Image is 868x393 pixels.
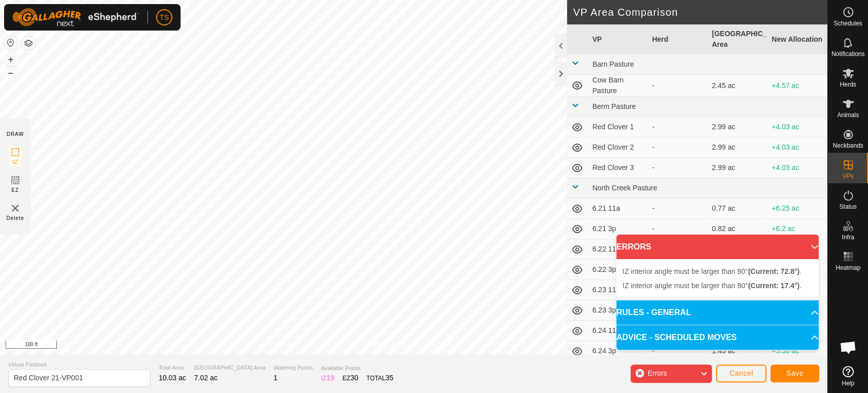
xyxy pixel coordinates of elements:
b: (Current: 17.4°) [748,282,799,290]
div: IZ [321,373,334,383]
td: 6.24 3p [588,341,648,361]
div: - [652,122,704,132]
a: Help [828,362,868,390]
td: 2.45 ac [708,75,768,97]
span: IZ interior angle must be larger than 80° . [622,267,801,275]
p-accordion-header: ERRORS [616,235,819,259]
span: [GEOGRAPHIC_DATA] Area [194,363,265,372]
span: IZ interior angle must be larger than 80° . [622,282,801,290]
span: Errors [647,369,667,377]
span: 30 [350,374,358,382]
span: 19 [326,374,335,382]
div: TOTAL [366,373,393,383]
span: Help [842,380,854,386]
div: - [652,162,704,173]
span: Animals [837,112,859,118]
td: 6.21 3p [588,219,648,239]
div: - [652,346,704,356]
td: 6.24 11a [588,321,648,341]
b: (Current: 72.8°) [748,267,799,275]
td: 6.23 3p [588,300,648,321]
td: 0.77 ac [708,199,768,219]
td: 2.99 ac [708,117,768,137]
a: Contact Us [424,341,454,350]
td: 1.43 ac [708,341,768,361]
h2: VP Area Comparison [573,6,827,18]
span: 35 [385,374,394,382]
th: Herd [648,24,708,54]
span: Status [839,204,856,210]
button: – [5,67,17,79]
span: Berm Pasture [592,102,636,110]
td: +6.2 ac [767,219,827,239]
div: - [652,142,704,153]
td: 2.99 ac [708,137,768,158]
td: 2.99 ac [708,158,768,178]
td: +6.25 ac [767,199,827,219]
td: Cow Barn Pasture [588,75,648,97]
span: Barn Pasture [592,60,634,68]
a: Open chat [833,332,863,362]
span: EZ [12,186,19,194]
button: Map Layers [22,37,35,49]
td: +4.57 ac [767,75,827,97]
td: +4.03 ac [767,158,827,178]
span: Infra [842,234,854,240]
td: +4.03 ac [767,137,827,158]
button: Reset Map [5,37,17,49]
span: 7.02 ac [194,374,218,382]
span: Cancel [729,369,753,377]
button: + [5,53,17,66]
a: Privacy Policy [373,341,411,350]
span: Heatmap [835,265,860,271]
div: - [652,203,704,214]
span: Neckbands [832,143,863,149]
p-accordion-content: ERRORS [616,259,819,300]
span: North Creek Pasture [592,184,657,192]
span: 1 [274,374,278,382]
td: Red Clover 2 [588,137,648,158]
span: VPs [842,173,853,179]
span: Herds [840,81,856,88]
th: [GEOGRAPHIC_DATA] Area [708,24,768,54]
button: Cancel [716,364,766,382]
span: Delete [7,214,24,222]
th: VP [588,24,648,54]
p-accordion-header: RULES - GENERAL [616,300,819,325]
span: TS [160,12,169,23]
img: VP [9,202,21,214]
td: 0.82 ac [708,219,768,239]
button: Save [770,364,819,382]
span: Schedules [833,20,862,26]
span: IZ [13,158,18,166]
img: Gallagher Logo [12,8,139,26]
span: Available Points [321,364,393,373]
span: ERRORS [616,241,651,253]
td: Red Clover 1 [588,117,648,137]
span: ADVICE - SCHEDULED MOVES [616,331,736,344]
div: EZ [342,373,358,383]
td: 6.21 11a [588,199,648,219]
span: Notifications [831,51,864,57]
div: DRAW [7,130,24,138]
span: RULES - GENERAL [616,306,691,319]
td: 6.22 3p [588,260,648,280]
div: - [652,80,704,91]
td: 6.22 11a [588,239,648,260]
td: +5.58 ac [767,341,827,361]
td: +4.03 ac [767,117,827,137]
td: Red Clover 3 [588,158,648,178]
span: 10.03 ac [159,374,186,382]
span: Virtual Paddock [8,360,151,369]
span: Total Area [159,363,186,372]
td: 6.23 11a [588,280,648,300]
th: New Allocation [767,24,827,54]
span: Watering Points [274,363,313,372]
div: - [652,223,704,234]
p-accordion-header: ADVICE - SCHEDULED MOVES [616,325,819,350]
span: Save [786,369,803,377]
